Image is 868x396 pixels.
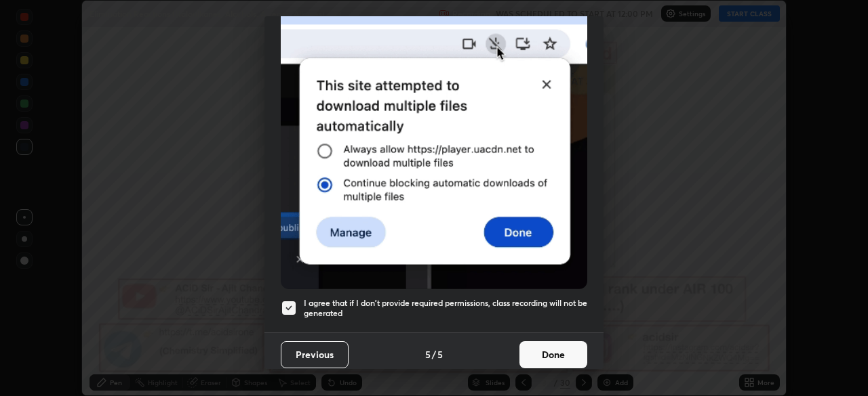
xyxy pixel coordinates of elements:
h5: I agree that if I don't provide required permissions, class recording will not be generated [304,298,587,319]
button: Done [519,341,587,368]
h4: 5 [437,347,443,361]
h4: / [432,347,436,361]
h4: 5 [425,347,431,361]
button: Previous [281,341,349,368]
